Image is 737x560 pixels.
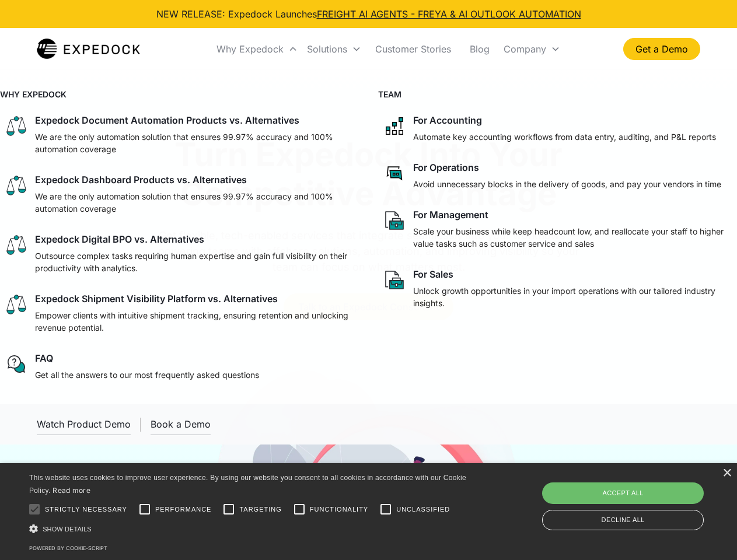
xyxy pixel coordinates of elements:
a: Get a Demo [623,38,700,60]
p: We are the only automation solution that ensures 99.97% accuracy and 100% automation coverage [35,131,355,155]
span: Targeting [239,505,281,514]
a: open lightbox [37,414,131,435]
span: Unclassified [396,505,450,514]
div: For Management [413,209,488,220]
a: home [37,37,140,61]
img: scale icon [5,114,28,138]
span: This website uses cookies to improve user experience. By using our website you consent to all coo... [29,474,466,495]
div: Why Expedock [216,43,284,55]
p: Scale your business while keep headcount low, and reallocate your staff to higher value tasks suc... [413,225,733,250]
div: Why Expedock [212,29,302,69]
div: Solutions [302,29,366,69]
div: Expedock Shipment Visibility Platform vs. Alternatives [35,293,278,304]
span: Functionality [310,505,368,514]
img: scale icon [5,233,28,257]
img: scale icon [5,293,28,316]
img: scale icon [5,174,28,197]
span: Show details [43,526,92,533]
p: Automate key accounting workflows from data entry, auditing, and P&L reports [413,131,716,143]
div: NEW RELEASE: Expedock Launches [156,7,581,21]
div: Book a Demo [151,418,211,430]
div: Solutions [307,43,347,55]
img: Expedock Logo [37,37,140,61]
div: For Sales [413,268,453,280]
a: Book a Demo [151,414,211,435]
div: Decline all [542,510,704,530]
img: rectangular chat bubble icon [383,162,406,185]
span: Performance [155,505,212,514]
div: Show details [29,523,470,535]
div: Watch Product Demo [37,418,131,430]
p: Empower clients with intuitive shipment tracking, ensuring retention and unlocking revenue potent... [35,309,355,334]
div: For Operations [413,162,479,173]
div: Company [499,29,565,69]
a: Powered by cookie-script [29,545,107,551]
p: Get all the answers to our most frequently asked questions [35,369,259,381]
div: Expedock Dashboard Products vs. Alternatives [35,174,247,185]
p: Avoid unnecessary blocks in the delivery of goods, and pay your vendors in time [413,178,721,190]
div: Accept all [542,482,704,503]
p: Unlock growth opportunities in your import operations with our tailored industry insights. [413,285,733,309]
div: Expedock Document Automation Products vs. Alternatives [35,114,299,126]
p: Outsource complex tasks requiring human expertise and gain full visibility on their productivity ... [35,250,355,274]
a: Blog [460,29,499,69]
div: For Accounting [413,114,482,126]
div: FAQ [35,352,53,364]
img: paper and bag icon [383,209,406,232]
p: We are the only automation solution that ensures 99.97% accuracy and 100% automation coverage [35,190,355,215]
div: Close [722,469,731,478]
img: regular chat bubble icon [5,352,28,376]
a: Read more [53,486,90,495]
span: Strictly necessary [45,505,127,514]
img: paper and bag icon [383,268,406,292]
img: network like icon [383,114,406,138]
a: Customer Stories [366,29,460,69]
div: Expedock Digital BPO vs. Alternatives [35,233,204,245]
div: Company [504,43,546,55]
a: FREIGHT AI AGENTS - FREYA & AI OUTLOOK AUTOMATION [317,8,581,20]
